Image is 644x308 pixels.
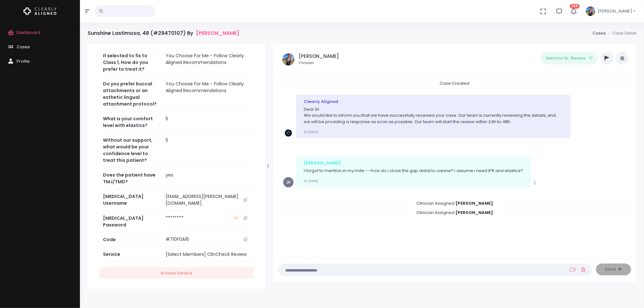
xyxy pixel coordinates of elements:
th: Do you prefer buccal attachments or an esthetic lingual attachment protocol? [99,77,162,112]
td: You Choose For Me - Follow Clearly Aligned Recommendations [162,77,254,112]
a: Add Files [579,264,587,275]
p: I forgot to mention in my note---how do i close the gap distal to canine? i assume i need IPR and... [304,168,523,174]
th: If selected to fix to Class 1, How do you prefer to treat it? [99,49,162,77]
th: [MEDICAL_DATA] Username [99,189,162,211]
span: Cases [17,44,30,50]
h5: [PERSON_NAME] [299,53,339,59]
a: Access Service [99,267,254,279]
td: 5 [162,133,254,168]
img: Header Avatar [585,5,596,17]
span: JH [283,177,294,187]
li: Case Detail [606,30,636,36]
span: Dashboard [17,29,40,36]
b: [PERSON_NAME] [455,209,493,216]
h4: Sunshine Lastimosa, 48 (#29470107) By [88,30,239,36]
img: Logo Horizontal [23,4,57,18]
small: [DATE] [304,179,318,183]
td: You Choose For Me - Follow Clearly Aligned Recommendations [162,49,254,77]
td: #710F0A16 [162,232,254,247]
span: 144 [570,4,580,9]
p: Dear Dr. We would like to inform you that we have successfully received your case. Our team is cu... [304,106,563,125]
td: yes [162,168,254,189]
th: [MEDICAL_DATA] Password [99,211,162,232]
div: [PERSON_NAME] [304,160,523,166]
span: Clinician Assigned: [409,208,501,217]
td: 5 [162,112,254,133]
a: Cases [593,30,606,36]
td: [EMAIL_ADDRESS][PERSON_NAME][DOMAIN_NAME] [162,189,254,211]
div: scrollable content [88,44,265,289]
span: Profile [17,58,30,64]
a: Add Loom Video [569,267,577,272]
th: Service [99,247,162,262]
th: What is your comfort level with elastics? [99,112,162,133]
span: Clinician Assigned: [409,198,501,208]
span: Case Created [432,78,477,88]
small: [DATE] [304,130,318,134]
span: [PERSON_NAME] [598,8,632,14]
div: Clearly Aligned [304,99,563,105]
b: [PERSON_NAME] [455,200,493,206]
small: Clinician [299,60,339,66]
button: Send for Dr. Review [540,52,598,65]
th: Does the patient have TMJ/TMD? [99,168,162,189]
a: [PERSON_NAME] [196,30,239,36]
th: Code [99,232,162,247]
th: Without our support, what would be your confidence level to treat this patient? [99,133,162,168]
div: [Select Members] ClinCheck Review [166,251,250,258]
